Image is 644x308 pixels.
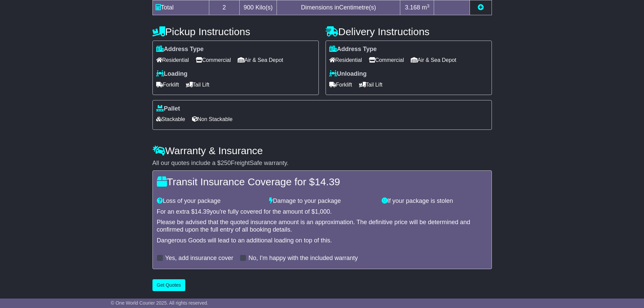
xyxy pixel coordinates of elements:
[359,79,383,90] span: Tail Lift
[157,208,487,216] div: For an extra $ you're fully covered for the amount of $ .
[156,70,188,78] label: Loading
[156,46,204,53] label: Address Type
[186,79,210,90] span: Tail Lift
[266,197,378,205] div: Damage to your package
[411,55,456,65] span: Air & Sea Depot
[369,55,404,65] span: Commercial
[248,255,358,262] label: No, I'm happy with the included warranty
[153,197,266,205] div: Loss of your package
[196,55,231,65] span: Commercial
[422,4,430,11] span: m
[244,4,254,11] span: 900
[152,0,209,15] td: Total
[156,55,189,65] span: Residential
[152,279,186,291] button: Get Quotes
[277,0,400,15] td: Dimensions in Centimetre(s)
[157,237,487,244] div: Dangerous Goods will lead to an additional loading on top of this.
[111,300,209,306] span: © One World Courier 2025. All rights reserved.
[157,219,487,233] div: Please be advised that the quoted insurance amount is an approximation. The definitive price will...
[156,105,180,113] label: Pallet
[329,46,377,53] label: Address Type
[329,55,362,65] span: Residential
[165,255,233,262] label: Yes, add insurance cover
[326,26,492,37] h4: Delivery Instructions
[240,0,277,15] td: Kilo(s)
[315,208,330,215] span: 1,000
[405,4,420,11] span: 3.168
[315,176,340,187] span: 14.39
[156,79,179,90] span: Forklift
[427,3,430,8] sup: 3
[209,0,240,15] td: 2
[378,197,491,205] div: If your package is stolen
[478,4,484,11] a: Add new item
[221,160,231,166] span: 250
[152,160,492,167] div: All our quotes include a $ FreightSafe warranty.
[238,55,283,65] span: Air & Sea Depot
[329,79,352,90] span: Forklift
[195,208,210,215] span: 14.39
[157,176,487,187] h4: Transit Insurance Coverage for $
[192,114,233,124] span: Non Stackable
[329,70,367,78] label: Unloading
[152,145,492,156] h4: Warranty & Insurance
[152,26,319,37] h4: Pickup Instructions
[156,114,185,124] span: Stackable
